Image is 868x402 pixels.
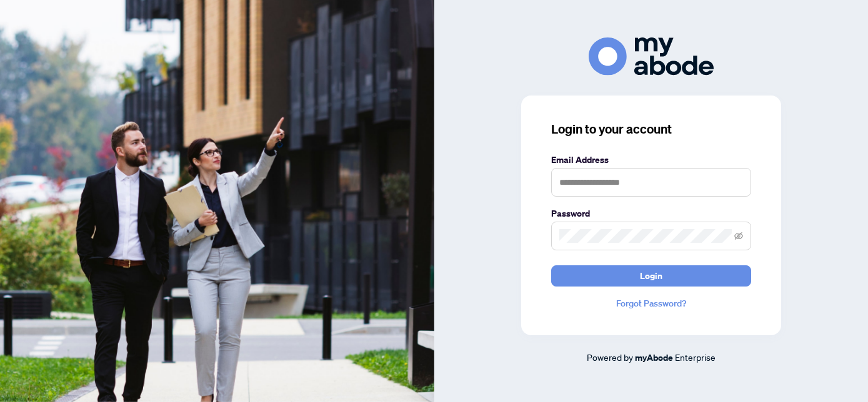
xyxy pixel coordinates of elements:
h3: Login to your account [551,120,751,138]
label: Password [551,207,751,220]
span: Login [640,266,662,286]
span: Enterprise [675,351,716,363]
a: Forgot Password? [551,297,751,310]
span: eye-invisible [734,232,743,240]
img: ma-logo [589,37,714,76]
button: Login [551,265,751,287]
span: Powered by [587,351,633,363]
label: Email Address [551,153,751,167]
a: myAbode [635,351,673,365]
